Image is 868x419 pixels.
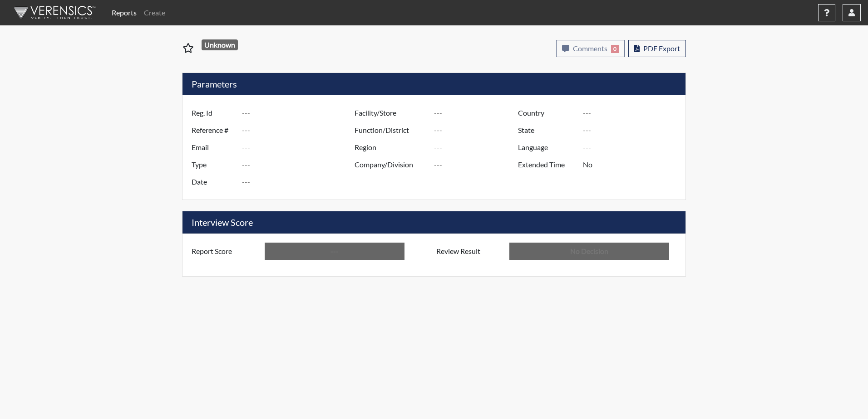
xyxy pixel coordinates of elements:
[242,104,357,122] input: ---
[573,44,607,53] span: Comments
[511,122,583,139] label: State
[242,122,357,139] input: ---
[583,156,683,173] input: ---
[348,104,434,122] label: Facility/Store
[643,44,680,53] span: PDF Export
[583,104,683,122] input: ---
[242,156,357,173] input: ---
[583,139,683,156] input: ---
[242,173,357,190] input: ---
[185,122,242,139] label: Reference #
[348,139,434,156] label: Region
[511,139,583,156] label: Language
[434,104,520,122] input: ---
[185,104,242,122] label: Reg. Id
[348,156,434,173] label: Company/Division
[182,211,686,234] h5: Interview Score
[511,104,583,122] label: Country
[182,73,686,95] h5: Parameters
[511,156,583,173] label: Extended Time
[509,243,669,260] input: No Decision
[185,243,265,260] label: Report Score
[434,156,520,173] input: ---
[108,4,140,22] a: Reports
[434,139,520,156] input: ---
[185,173,242,190] label: Date
[265,243,404,260] input: ---
[185,139,242,156] label: Email
[348,122,434,139] label: Function/District
[185,156,242,173] label: Type
[202,39,238,50] span: Unknown
[583,122,683,139] input: ---
[429,243,509,260] label: Review Result
[556,40,625,57] button: Comments0
[611,45,619,53] span: 0
[140,4,169,22] a: Create
[242,139,357,156] input: ---
[628,40,686,57] button: PDF Export
[434,122,520,139] input: ---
